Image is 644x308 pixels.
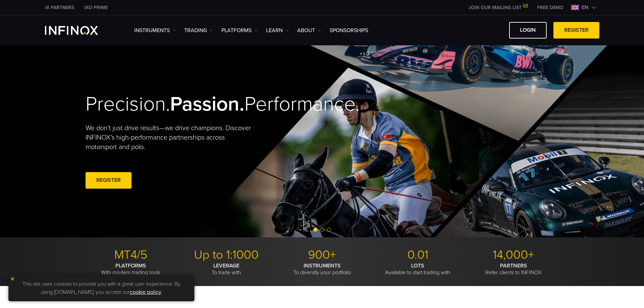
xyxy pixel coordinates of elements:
[170,92,244,116] strong: Passion.
[509,22,547,39] a: LOGIN
[468,262,559,276] p: Refer clients to INFINOX
[86,247,176,262] p: MT4/5
[134,26,176,34] a: Instruments
[181,262,272,276] p: To trade with
[277,262,367,276] p: To diversify your portfolio
[10,277,15,281] img: yellow close icon
[86,262,176,276] p: With modern trading tools
[411,262,424,269] strong: LOTS
[86,123,256,152] p: We don't just drive results—we drive champions. Discover INFINOX’s high-performance partnerships ...
[553,22,599,39] a: REGISTER
[327,228,331,232] span: Go to slide 3
[304,262,341,269] strong: INSTRUMENTS
[373,247,463,262] p: 0.01
[221,26,258,34] a: PLATFORMS
[330,26,368,34] a: SPONSORSHIPS
[320,228,324,232] span: Go to slide 2
[45,26,114,35] a: INFINOX Logo
[12,278,191,298] p: This site uses cookies to provide you with a great user experience. By using [DOMAIN_NAME], you a...
[184,26,213,34] a: TRADING
[266,26,289,34] a: Learn
[213,262,239,269] strong: LEVERAGE
[86,172,132,189] a: REGISTER
[130,289,161,295] a: cookie policy
[532,4,569,11] a: INFINOX MENU
[468,247,559,262] p: 14,000+
[40,4,79,11] a: INFINOX
[463,5,532,10] a: JOIN OUR MAILING LIST
[579,3,591,11] span: en
[297,26,321,34] a: ABOUT
[500,262,527,269] strong: PARTNERS
[277,247,367,262] p: 900+
[373,262,463,276] p: Available to start trading with
[313,228,317,232] span: Go to slide 1
[115,262,146,269] strong: PLATFORMS
[86,92,299,117] h2: Precision. Performance.
[181,247,272,262] p: Up to 1:1000
[79,4,113,11] a: INFINOX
